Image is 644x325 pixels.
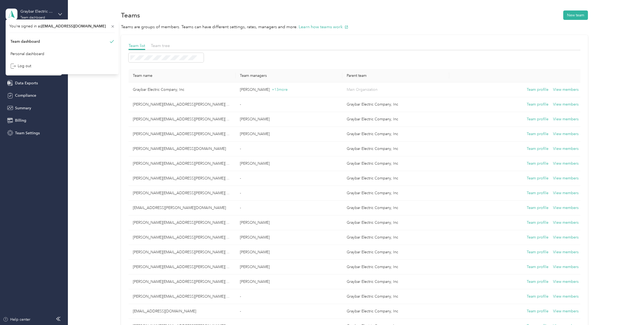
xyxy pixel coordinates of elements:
[240,146,241,151] span: -
[236,186,342,201] td: -
[240,279,338,285] p: [PERSON_NAME]
[614,295,644,325] iframe: Everlance-gr Chat Button Frame
[342,112,449,127] td: Graybar Electric Company, Inc
[553,205,579,211] button: View members
[129,260,235,275] td: thomas.evans@graybar.com
[342,304,449,319] td: Graybar Electric Company, Inc
[527,308,548,314] button: Team profile
[129,97,235,112] td: tom.ciccone@graybar.com
[236,201,342,215] td: -
[527,146,548,152] button: Team profile
[240,131,338,137] p: [PERSON_NAME]
[129,245,235,260] td: brian.qualls@graybar.com
[527,234,548,240] button: Team profile
[15,130,40,136] span: Team Settings
[236,97,342,112] td: -
[527,175,548,181] button: Team profile
[129,304,235,319] td: rob.long@graybar.com
[527,264,548,270] button: Team profile
[527,249,548,255] button: Team profile
[342,260,449,275] td: Graybar Electric Company, Inc
[121,12,140,18] h1: Teams
[236,289,342,304] td: -
[240,264,338,270] p: [PERSON_NAME]
[342,201,449,215] td: Graybar Electric Company, Inc
[129,156,235,171] td: bret.rutherford@graybar.com
[240,191,241,195] span: -
[527,116,548,122] button: Team profile
[129,201,235,215] td: bill.mccann@graybar.com
[20,9,54,14] div: Graybar Electric Company, Inc
[236,304,342,319] td: -
[563,10,588,20] button: New team
[527,131,548,137] button: Team profile
[129,127,235,142] td: arturo.apodaca@graybar.com
[129,112,235,127] td: corey.urich@graybar.com
[129,82,235,97] td: Graybar Electric Company, Inc
[151,43,170,48] span: Team tree
[15,118,26,123] span: Billing
[527,205,548,211] button: Team profile
[527,87,548,93] button: Team profile
[553,175,579,181] button: View members
[342,245,449,260] td: Graybar Electric Company, Inc
[527,294,548,299] button: Team profile
[129,43,145,48] span: Team list
[342,82,449,97] td: Main Organization
[553,220,579,226] button: View members
[342,127,449,142] td: Graybar Electric Company, Inc
[342,230,449,245] td: Graybar Electric Company, Inc
[129,186,235,201] td: cory.chaney@graybar.com
[240,294,241,299] span: -
[240,116,338,122] p: [PERSON_NAME]
[240,309,241,313] span: -
[553,87,579,93] button: View members
[240,249,338,255] p: [PERSON_NAME]
[236,142,342,156] td: -
[342,156,449,171] td: Graybar Electric Company, Inc
[9,23,115,29] span: You’re signed in as
[527,279,548,285] button: Team profile
[240,220,338,226] p: [PERSON_NAME]
[527,220,548,226] button: Team profile
[342,69,449,82] th: Parent team
[15,105,31,111] span: Summary
[553,294,579,299] button: View members
[240,205,241,210] span: -
[527,102,548,107] button: Team profile
[347,87,445,93] p: Main Organization
[553,131,579,137] button: View members
[527,161,548,167] button: Team profile
[342,215,449,230] td: Graybar Electric Company, Inc
[129,275,235,289] td: walt.burnside@graybar.com
[129,230,235,245] td: Kevin.Rose@graybar.com
[342,97,449,112] td: Graybar Electric Company, Inc
[272,87,288,92] span: + 13 more
[299,24,348,30] button: Learn how teams work
[342,275,449,289] td: Graybar Electric Company, Inc
[15,93,36,98] span: Compliance
[10,38,40,44] div: Team dashboard
[553,264,579,270] button: View members
[342,289,449,304] td: Graybar Electric Company, Inc
[553,279,579,285] button: View members
[41,24,106,28] span: [EMAIL_ADDRESS][DOMAIN_NAME]
[342,186,449,201] td: Graybar Electric Company, Inc
[3,317,30,322] button: Help center
[240,161,338,167] p: [PERSON_NAME]
[236,69,342,82] th: Team managers
[10,63,31,68] div: Log out
[236,171,342,186] td: -
[553,102,579,107] button: View members
[553,161,579,167] button: View members
[129,69,235,82] th: Team name
[121,24,588,30] p: Teams are groups of members. Teams can have different settings, rates, managers and more.
[129,171,235,186] td: cory.chaney@graybar.com
[342,142,449,156] td: Graybar Electric Company, Inc
[553,249,579,255] button: View members
[129,289,235,304] td: teresa.leaman@graybar.com
[129,215,235,230] td: jamie.pontecorvo@graybar.com
[240,234,338,240] p: [PERSON_NAME]
[553,308,579,314] button: View members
